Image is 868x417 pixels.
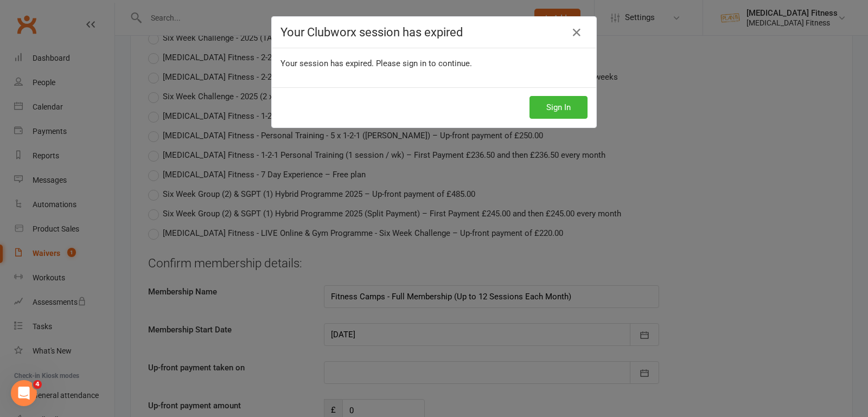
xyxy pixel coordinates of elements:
[280,25,588,39] h4: Your Clubworx session has expired
[568,24,585,41] a: Close
[280,59,472,68] span: Your session has expired. Please sign in to continue.
[33,380,42,389] span: 4
[529,96,588,119] button: Sign In
[11,380,37,406] iframe: Intercom live chat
